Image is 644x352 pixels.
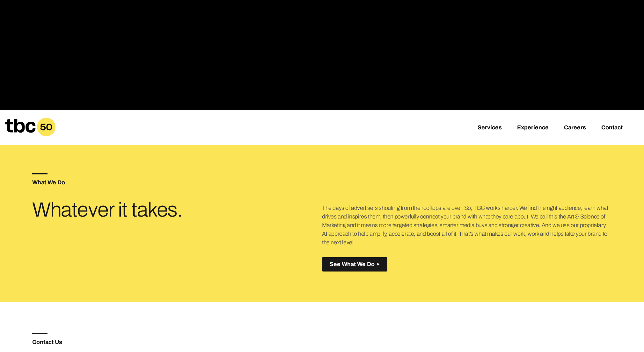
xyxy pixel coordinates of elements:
[478,124,502,132] a: Services
[322,204,612,247] p: The days of advertisers shouting from the rooftops are over. So, TBC works harder. We find the ri...
[32,201,225,219] h3: Whatever it takes.
[32,339,322,345] h5: Contact Us
[322,257,387,272] button: See What We Do
[601,124,623,132] a: Contact
[32,180,322,185] h5: What We Do
[5,132,55,139] a: Home
[330,261,375,268] span: See What We Do
[564,124,586,132] a: Careers
[517,124,549,132] a: Experience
